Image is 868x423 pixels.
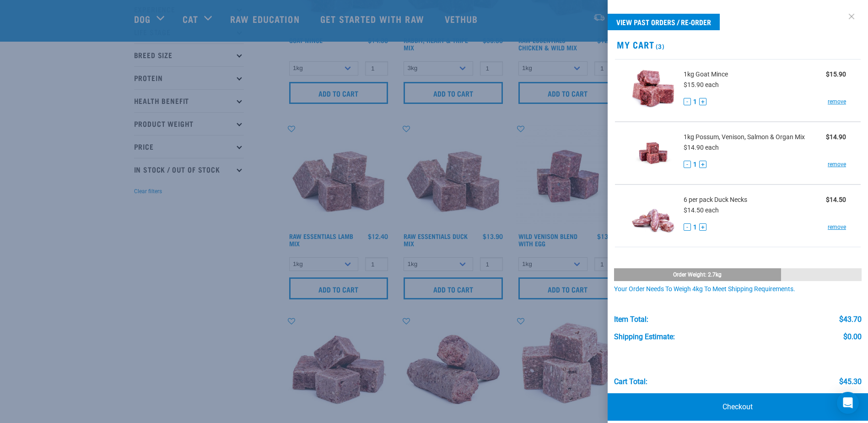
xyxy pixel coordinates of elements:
span: $15.90 each [684,81,719,88]
button: - [684,223,691,231]
a: Checkout [608,393,868,421]
button: + [699,161,706,168]
span: 1kg Possum, Venison, Salmon & Organ Mix [684,132,805,142]
div: Your order needs to weigh 4kg to meet shipping requirements. [614,286,862,293]
strong: $14.50 [826,196,846,203]
div: Open Intercom Messenger [837,392,859,414]
img: Possum, Venison, Salmon & Organ Mix [630,130,677,177]
div: Shipping Estimate: [614,333,675,341]
span: 6 per pack Duck Necks [684,195,747,205]
div: $45.30 [839,378,862,386]
span: $14.90 each [684,144,719,151]
button: + [699,223,706,231]
button: - [684,98,691,105]
div: $43.70 [839,315,862,324]
span: 1 [693,97,697,107]
a: View past orders / re-order [608,14,720,30]
strong: $14.90 [826,133,846,141]
span: $14.50 each [684,206,719,214]
button: - [684,161,691,168]
img: Duck Necks [630,192,677,239]
strong: $15.90 [826,70,846,78]
div: Item Total: [614,315,648,324]
div: $0.00 [843,333,862,341]
img: Goat Mince [630,67,677,114]
span: (3) [654,44,665,48]
span: 1 [693,160,697,169]
span: 1kg Goat Mince [684,70,728,79]
button: + [699,98,706,105]
div: Cart total: [614,378,647,386]
a: remove [828,98,846,106]
a: remove [828,223,846,231]
div: Order weight: 2.7kg [614,268,782,281]
a: remove [828,160,846,168]
h2: My Cart [608,39,868,50]
span: 1 [693,222,697,232]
